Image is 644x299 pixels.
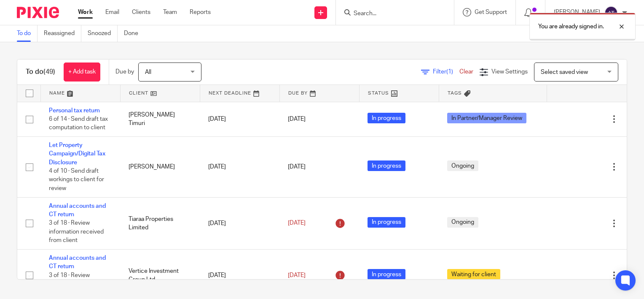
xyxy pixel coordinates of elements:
span: 3 of 18 · Review information received from client [49,220,104,244]
a: Email [105,8,119,16]
span: In Partner/Manager Review [447,113,526,123]
td: [DATE] [200,102,279,136]
span: [DATE] [288,116,306,122]
a: Reports [190,8,211,16]
span: [DATE] [288,272,306,278]
span: Select saved view [541,69,588,75]
a: Clients [132,8,150,16]
a: Reassigned [44,25,81,42]
span: 6 of 14 · Send draft tax computation to client [49,116,108,131]
td: [DATE] [200,136,279,197]
span: Tags [448,91,462,95]
p: Due by [115,68,134,76]
p: You are already signed in. [538,22,604,31]
h1: To do [26,68,55,76]
span: 4 of 10 · Send draft workings to client for review [49,168,104,191]
span: Filter [433,69,459,75]
td: [DATE] [200,197,279,249]
a: Annual accounts and CT return [49,203,106,217]
td: Tiaraa Properties Limited [120,197,200,249]
span: Ongoing [447,160,478,171]
span: Waiting for client [447,269,500,280]
span: (49) [43,68,55,75]
img: Pixie [17,7,59,18]
span: In progress [368,113,405,123]
span: (1) [446,69,453,75]
span: In progress [368,217,405,228]
a: Done [124,25,145,42]
a: Clear [459,69,473,75]
a: To do [17,25,38,42]
span: All [145,69,151,75]
a: Personal tax return [49,108,100,114]
td: [PERSON_NAME] Timuri [120,102,200,136]
span: Ongoing [447,217,478,228]
span: View Settings [491,69,528,75]
span: [DATE] [288,164,306,170]
span: In progress [368,269,405,280]
img: svg%3E [604,6,618,19]
a: + Add task [64,63,100,82]
a: Snoozed [88,25,118,42]
span: [DATE] [288,220,306,226]
td: [PERSON_NAME] [120,136,200,197]
span: In progress [368,160,405,171]
a: Work [78,8,93,16]
a: Team [163,8,177,16]
a: Annual accounts and CT return [49,255,106,269]
span: 3 of 18 · Review information received from client [49,272,104,296]
a: Let Property Campaign/Digital Tax Disclosure [49,142,105,166]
